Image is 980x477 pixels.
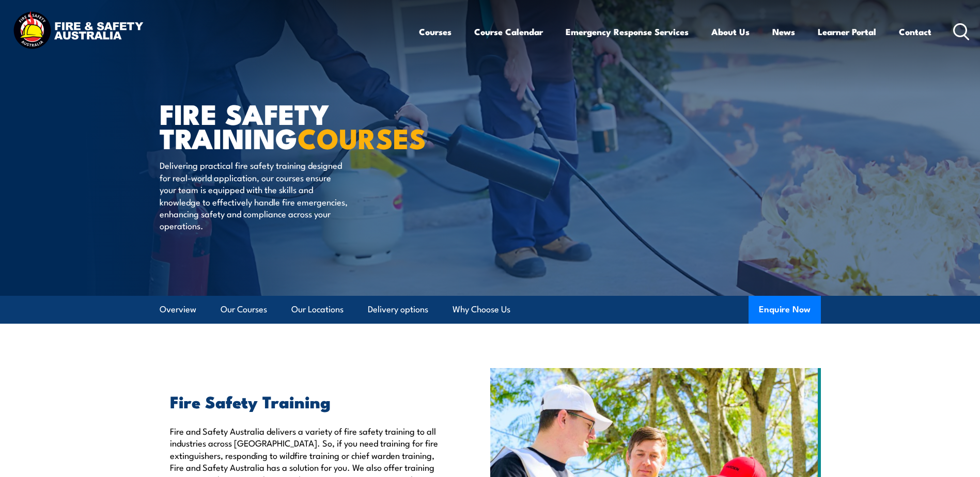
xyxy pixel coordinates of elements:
h2: Fire Safety Training [170,394,443,408]
a: Why Choose Us [453,296,510,323]
h1: FIRE SAFETY TRAINING [160,101,415,149]
a: About Us [711,18,750,45]
a: Our Locations [291,296,344,323]
strong: COURSES [298,116,426,158]
a: Our Courses [221,296,267,323]
p: Delivering practical fire safety training designed for real-world application, our courses ensure... [160,159,348,231]
a: Contact [899,18,931,45]
a: Course Calendar [474,18,543,45]
a: News [772,18,795,45]
a: Overview [160,296,196,323]
a: Learner Portal [818,18,876,45]
button: Enquire Now [749,296,821,324]
a: Emergency Response Services [566,18,689,45]
a: Delivery options [368,296,428,323]
a: Courses [419,18,452,45]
